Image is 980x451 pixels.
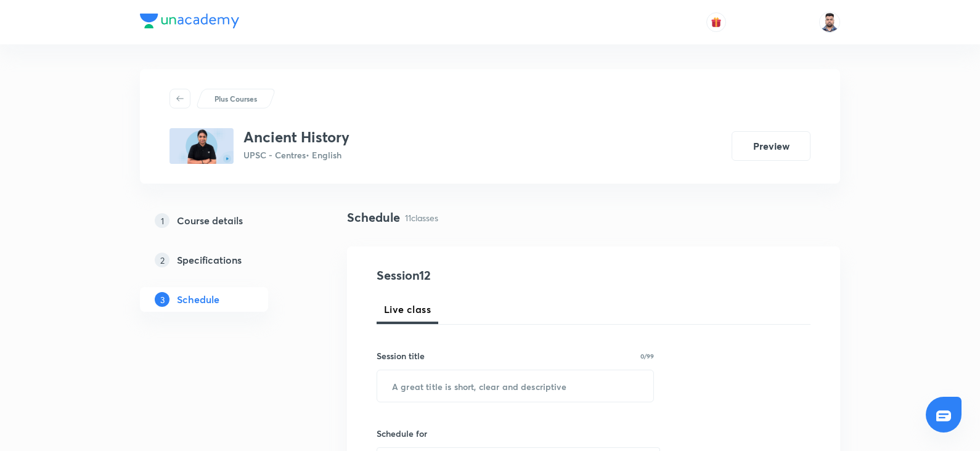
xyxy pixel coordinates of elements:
[169,128,234,164] img: 98e8debc006a48109962336a2f289550.png
[140,14,239,28] img: Company Logo
[405,211,438,224] p: 11 classes
[177,253,242,267] h5: Specifications
[177,292,219,307] h5: Schedule
[711,17,722,28] img: avatar
[140,208,308,233] a: 1Course details
[732,131,811,161] button: Preview
[155,253,169,267] p: 2
[377,349,425,362] h6: Session title
[177,213,243,228] h5: Course details
[377,370,653,402] input: A great title is short, clear and descriptive
[706,12,726,32] button: avatar
[243,148,349,161] p: UPSC - Centres • English
[243,128,349,146] h3: Ancient History
[347,208,400,227] h4: Schedule
[140,248,308,272] a: 2Specifications
[819,12,840,33] img: Maharaj Singh
[140,14,239,31] a: Company Logo
[155,213,169,228] p: 1
[377,266,602,285] h4: Session 12
[384,302,431,317] span: Live class
[155,292,169,307] p: 3
[377,427,654,440] h6: Schedule for
[640,353,654,359] p: 0/99
[214,93,257,104] p: Plus Courses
